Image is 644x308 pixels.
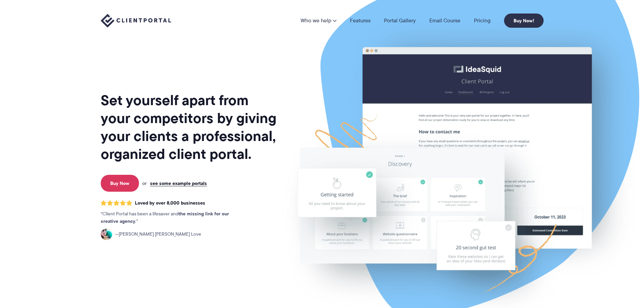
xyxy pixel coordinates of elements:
a: Buy Now [101,175,139,192]
span: Loved by over 8,000 businesses [135,200,205,206]
a: Features [350,18,371,23]
span: or [142,180,147,186]
a: Pricing [474,18,491,23]
a: Portal Gallery [384,18,416,23]
p: Client Portal has been a lifesaver and . [101,210,243,225]
a: Who we help [301,18,336,23]
a: see some example portals [150,180,207,186]
a: Email Course [429,18,460,23]
a: Buy Now! [504,14,544,28]
span: [PERSON_NAME] [PERSON_NAME] Love [115,231,201,238]
strong: the missing link for our creative agency [101,210,229,225]
h1: Set yourself apart from your competitors by giving your clients a professional, organized client ... [101,91,278,163]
